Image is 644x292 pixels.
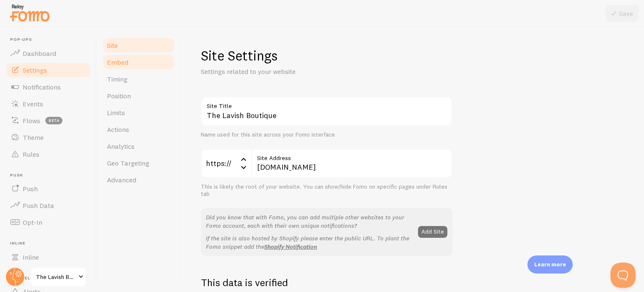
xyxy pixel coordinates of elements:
[107,58,128,66] span: Embed
[5,197,91,214] a: Push Data
[201,131,452,139] div: Name used for this site across your Fomo interface
[102,37,175,54] a: Site
[45,117,62,124] span: beta
[107,41,118,50] span: Site
[107,142,135,150] span: Analytics
[102,54,175,71] a: Embed
[23,201,54,210] span: Push Data
[10,173,91,178] span: Push
[5,79,91,95] a: Notifications
[10,37,91,42] span: Pop-ups
[23,150,39,158] span: Rules
[23,100,43,108] span: Events
[23,66,47,74] span: Settings
[102,171,175,188] a: Advanced
[206,213,413,230] p: Did you know that with Fomo, you can add multiple other websites to your Fomo account, each with ...
[107,92,131,100] span: Position
[107,176,136,184] span: Advanced
[102,155,175,171] a: Geo Targeting
[102,121,175,138] a: Actions
[527,255,573,274] div: Learn more
[102,138,175,155] a: Analytics
[5,62,91,79] a: Settings
[107,159,149,167] span: Geo Targeting
[201,276,452,289] h2: This data is verified
[201,47,452,64] h1: Site Settings
[5,95,91,112] a: Events
[23,116,40,125] span: Flows
[107,108,125,117] span: Limits
[23,253,39,261] span: Inline
[201,183,452,198] div: This is likely the root of your website. You can show/hide Fomo on specific pages under Rules tab
[36,272,76,282] span: The Lavish Boutique
[251,149,452,163] label: Site Address
[23,49,56,58] span: Dashboard
[10,241,91,246] span: Inline
[23,218,42,226] span: Opt-In
[534,260,566,268] p: Learn more
[5,45,91,62] a: Dashboard
[107,75,127,83] span: Timing
[5,249,91,266] a: Inline
[5,129,91,146] a: Theme
[5,180,91,197] a: Push
[23,184,38,193] span: Push
[23,83,61,91] span: Notifications
[610,263,636,288] iframe: Help Scout Beacon - Open
[102,104,175,121] a: Limits
[102,87,175,104] a: Position
[264,243,317,250] a: Shopify Notification
[251,149,452,178] input: myhonestcompany.com
[107,125,129,134] span: Actions
[5,112,91,129] a: Flows beta
[30,267,87,287] a: The Lavish Boutique
[102,71,175,87] a: Timing
[201,149,251,178] div: https://
[418,226,447,238] button: Add Site
[5,146,91,163] a: Rules
[201,67,402,76] p: Settings related to your website
[206,234,413,251] p: If the site is also hosted by Shopify please enter the public URL. To plant the Fomo snippet add the
[23,133,44,142] span: Theme
[5,214,91,231] a: Opt-In
[9,2,51,24] img: fomo-relay-logo-orange.svg
[201,97,452,111] label: Site Title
